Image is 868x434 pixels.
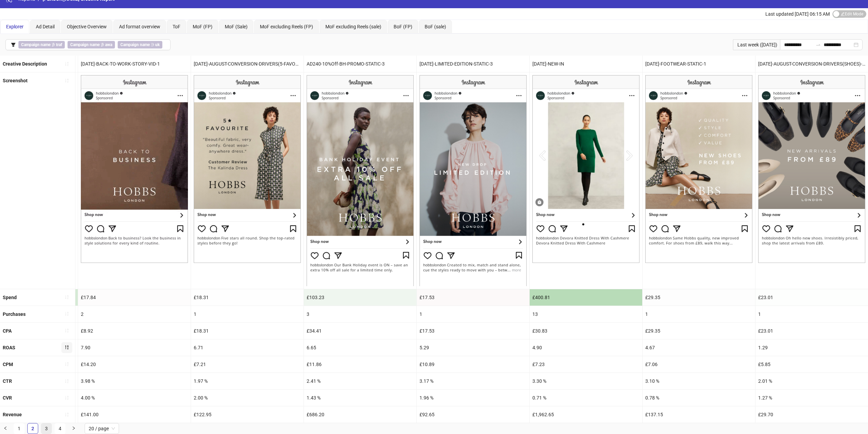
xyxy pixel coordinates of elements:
[530,306,642,322] div: 13
[68,41,115,48] span: ∌
[755,56,868,72] div: [DATE]-AUGUST-CONVERSION-DRIVERS(SHOES)-STATIC-1
[755,289,868,306] div: £23.01
[417,323,529,339] div: £17.53
[56,42,62,47] b: traf
[260,24,313,29] span: MoF excluding Reels (FP)
[304,356,416,373] div: £11.86
[3,311,26,317] b: Purchases
[64,362,69,366] span: sort-ascending
[85,423,119,434] div: Page Size
[758,75,865,263] img: Screenshot 120232673548550624
[755,373,868,389] div: 2.01 %
[191,289,304,306] div: £18.31
[643,406,755,423] div: £137.15
[41,423,52,434] a: 3
[417,56,529,72] div: [DATE]-LIMITED-EDITION-STATIC-3
[3,395,12,401] b: CVR
[21,42,50,47] b: Campaign name
[68,423,79,434] button: right
[78,323,191,339] div: £8.92
[81,75,188,263] img: Screenshot 120232673498870624
[191,339,304,356] div: 6.71
[105,42,112,47] b: awa
[64,61,69,66] span: sort-ascending
[78,289,191,306] div: £17.84
[755,390,868,406] div: 1.27 %
[530,390,642,406] div: 0.71 %
[173,24,180,29] span: ToF
[3,61,47,67] b: Creative Description
[755,339,868,356] div: 1.29
[89,423,115,434] span: 20 / page
[64,395,69,400] span: sort-ascending
[191,306,304,322] div: 1
[643,56,755,72] div: [DATE]-FOOTWEAR-STATIC-1
[643,390,755,406] div: 0.78 %
[78,390,191,406] div: 4.00 %
[530,56,642,72] div: [DATE]-NEW-IN
[643,356,755,373] div: £7.06
[3,412,22,417] b: Revenue
[304,56,416,72] div: AD240-10%Off-BH-PROMO-STATIC-3
[645,75,752,263] img: Screenshot 120232846607260624
[733,39,780,50] div: Last week ([DATE])
[18,41,65,48] span: ∌
[3,295,17,300] b: Spend
[64,78,69,83] span: sort-ascending
[530,323,642,339] div: £30.83
[755,406,868,423] div: £29.70
[420,75,527,286] img: Screenshot 120232673539960624
[64,345,69,350] span: sort-descending
[191,356,304,373] div: £7.21
[78,339,191,356] div: 7.90
[72,426,76,430] span: right
[5,39,171,50] button: Campaign name ∌ trafCampaign name ∌ awaCampaign name ∋ uk
[304,373,416,389] div: 2.41 %
[155,42,160,47] b: uk
[3,78,28,83] b: Screenshot
[394,24,412,29] span: BoF (FP)
[530,356,642,373] div: £7.23
[530,406,642,423] div: £1,962.65
[304,306,416,322] div: 3
[307,75,414,286] img: Screenshot 120233019916420624
[643,306,755,322] div: 1
[78,373,191,389] div: 3.98 %
[417,390,529,406] div: 1.96 %
[3,362,13,367] b: CPM
[78,356,191,373] div: £14.20
[417,289,529,306] div: £17.53
[64,412,69,417] span: sort-ascending
[765,11,830,17] span: Last updated [DATE] 06:15 AM
[304,323,416,339] div: £34.41
[417,306,529,322] div: 1
[55,423,65,434] a: 4
[417,373,529,389] div: 3.17 %
[191,390,304,406] div: 2.00 %
[3,378,12,384] b: CTR
[14,423,24,434] a: 1
[755,356,868,373] div: £5.85
[304,289,416,306] div: £103.23
[643,289,755,306] div: £29.35
[36,24,55,29] span: Ad Detail
[417,406,529,423] div: £92.65
[530,373,642,389] div: 3.30 %
[27,423,38,434] li: 2
[643,373,755,389] div: 3.10 %
[3,345,15,350] b: ROAS
[191,373,304,389] div: 1.97 %
[64,328,69,333] span: sort-ascending
[191,406,304,423] div: £122.95
[11,42,16,47] span: filter
[64,311,69,316] span: sort-ascending
[755,323,868,339] div: £23.01
[193,24,212,29] span: MoF (FP)
[78,306,191,322] div: 2
[120,42,150,47] b: Campaign name
[14,423,25,434] li: 1
[6,24,24,29] span: Explorer
[530,289,642,306] div: £400.81
[532,75,639,263] img: Screenshot 120232311876210624
[425,24,446,29] span: BoF (sale)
